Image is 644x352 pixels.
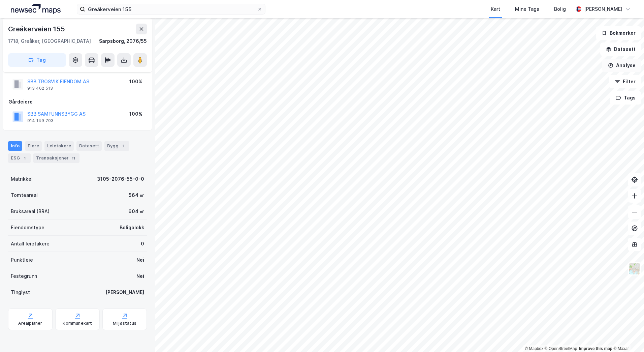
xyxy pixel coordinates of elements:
[21,155,28,162] div: 1
[596,26,641,40] button: Bokmerker
[11,191,38,199] div: Tomteareal
[70,155,77,162] div: 11
[120,143,127,149] div: 1
[129,78,142,86] div: 100%
[610,91,641,105] button: Tags
[141,240,144,248] div: 0
[8,37,91,45] div: 1718, Greåker, [GEOGRAPHIC_DATA]
[33,153,79,163] div: Transaksjoner
[491,5,500,13] div: Kart
[11,207,50,215] div: Bruksareal (BRA)
[113,321,136,326] div: Miljøstatus
[27,86,53,91] div: 913 462 513
[99,37,147,45] div: Sarpsborg, 2076/55
[129,110,142,118] div: 100%
[27,118,54,123] div: 914 149 703
[11,224,44,232] div: Eiendomstype
[11,288,30,296] div: Tinglyst
[85,4,257,14] input: Søk på adresse, matrikkel, gårdeiere, leietakere eller personer
[554,5,566,13] div: Bolig
[97,175,144,183] div: 3105-2076-55-0-0
[515,5,539,13] div: Mine Tags
[628,262,641,275] img: Z
[8,153,31,163] div: ESG
[584,5,622,13] div: [PERSON_NAME]
[11,4,61,14] img: logo.a4113a55bc3d86da70a041830d287a7e.svg
[63,321,92,326] div: Kommunekart
[610,320,644,352] div: Kontrollprogram for chat
[11,256,33,264] div: Punktleie
[11,240,50,248] div: Antall leietakere
[610,320,644,352] iframe: Chat Widget
[104,141,129,151] div: Bygg
[8,53,66,67] button: Tag
[579,346,612,351] a: Improve this map
[129,191,144,199] div: 564 ㎡
[136,256,144,264] div: Nei
[18,321,42,326] div: Arealplaner
[128,207,144,215] div: 604 ㎡
[120,224,144,232] div: Boligblokk
[76,141,102,151] div: Datasett
[136,272,144,280] div: Nei
[545,346,577,351] a: OpenStreetMap
[11,272,37,280] div: Festegrunn
[602,59,641,72] button: Analyse
[8,98,147,106] div: Gårdeiere
[44,141,74,151] div: Leietakere
[8,141,22,151] div: Info
[105,288,144,296] div: [PERSON_NAME]
[525,346,543,351] a: Mapbox
[600,42,641,56] button: Datasett
[25,141,42,151] div: Eiere
[11,175,33,183] div: Matrikkel
[8,24,66,34] div: Greåkerveien 155
[609,75,641,88] button: Filter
